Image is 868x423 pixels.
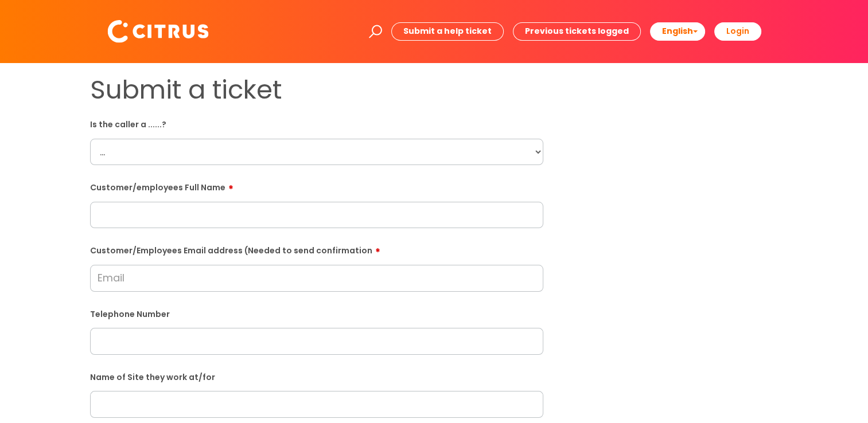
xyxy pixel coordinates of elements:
[90,242,543,256] label: Customer/Employees Email address (Needed to send confirmation
[90,265,543,291] input: Email
[90,179,543,193] label: Customer/employees Full Name
[90,370,543,382] label: Name of Site they work at/for
[714,22,761,40] a: Login
[513,22,641,40] a: Previous tickets logged
[90,117,543,130] label: Is the caller a ......?
[90,75,543,105] h1: Submit a ticket
[726,25,749,37] b: Login
[391,22,504,40] a: Submit a help ticket
[662,25,693,37] span: English
[90,307,543,319] label: Telephone Number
